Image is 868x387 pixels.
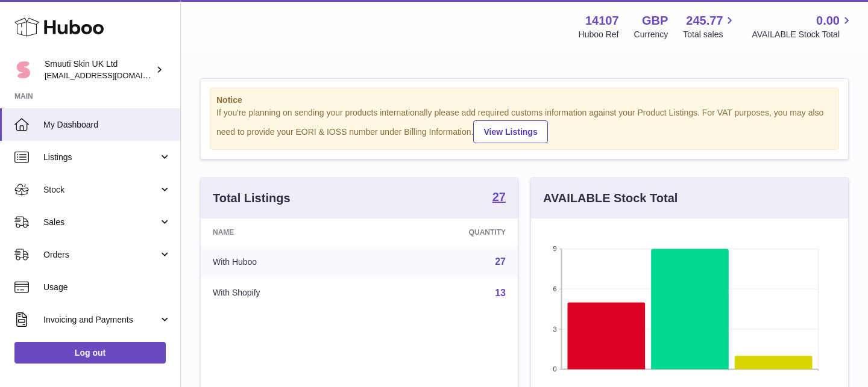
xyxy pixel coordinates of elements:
[495,288,506,298] a: 13
[816,13,840,29] span: 0.00
[43,119,171,131] span: My Dashboard
[543,190,678,206] h3: AVAILABLE Stock Total
[43,217,159,228] span: Sales
[216,94,832,106] strong: Notice
[14,342,166,364] a: Log out
[492,191,506,205] a: 27
[216,107,832,143] div: If you're planning on sending your products internationally please add required customs informati...
[686,13,723,29] span: 245.77
[45,58,153,81] div: Smuuti Skin UK Ltd
[213,190,291,206] h3: Total Listings
[201,246,372,277] td: With Huboo
[553,325,556,332] text: 3
[495,256,506,267] a: 27
[43,249,159,261] span: Orders
[683,29,737,40] span: Total sales
[43,152,159,163] span: Listings
[634,29,668,40] div: Currency
[43,184,159,196] span: Stock
[752,13,854,40] a: 0.00 AVAILABLE Stock Total
[553,365,556,373] text: 0
[45,70,177,80] span: [EMAIL_ADDRESS][DOMAIN_NAME]
[579,29,619,40] div: Huboo Ref
[752,29,854,40] span: AVAILABLE Stock Total
[492,191,506,203] strong: 27
[43,282,171,293] span: Usage
[585,13,619,29] strong: 14107
[372,218,518,246] th: Quantity
[201,218,372,246] th: Name
[642,13,668,29] strong: GBP
[683,13,737,40] a: 245.77 Total sales
[473,120,547,143] a: View Listings
[553,285,556,293] text: 6
[553,245,556,252] text: 9
[201,277,372,309] td: With Shopify
[14,61,33,79] img: tomi@beautyko.fi
[43,314,159,326] span: Invoicing and Payments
